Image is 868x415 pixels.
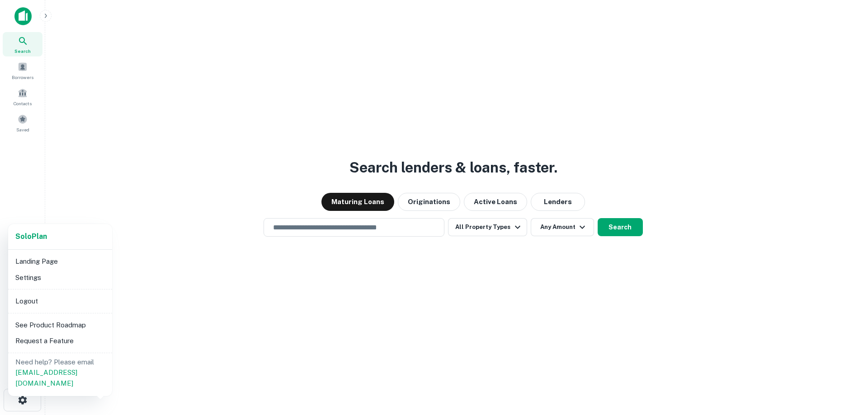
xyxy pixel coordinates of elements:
[15,368,77,387] a: [EMAIL_ADDRESS][DOMAIN_NAME]
[12,253,108,270] li: Landing Page
[15,357,105,389] p: Need help? Please email
[12,270,108,286] li: Settings
[12,333,108,349] li: Request a Feature
[15,231,47,242] a: SoloPlan
[823,343,868,386] iframe: Chat Widget
[12,293,108,309] li: Logout
[15,232,47,241] strong: Solo Plan
[12,317,108,333] li: See Product Roadmap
